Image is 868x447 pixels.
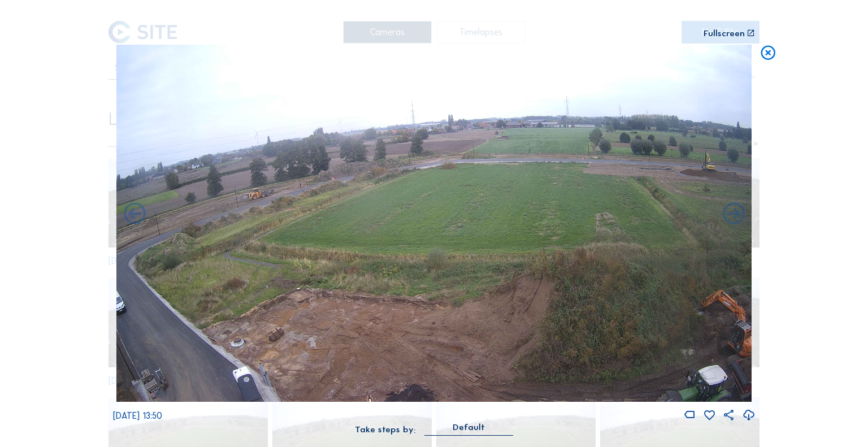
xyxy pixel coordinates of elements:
i: Forward [121,201,147,228]
i: Back [721,201,747,228]
div: Take steps by: [355,425,416,433]
div: Fullscreen [704,29,745,37]
img: Image [116,45,752,402]
span: [DATE] 13:50 [113,410,162,421]
div: Default [424,422,513,435]
div: Default [453,422,485,432]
